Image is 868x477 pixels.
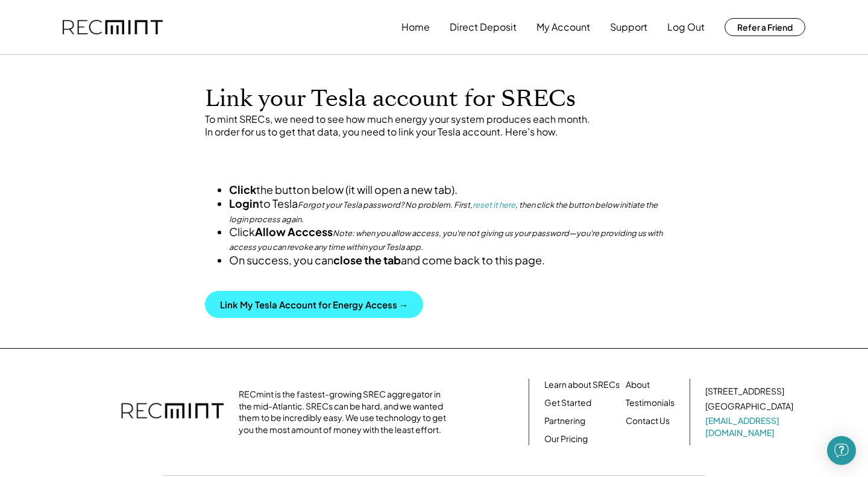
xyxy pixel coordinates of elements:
[450,15,517,39] button: Direct Deposit
[333,253,401,267] strong: close the tab
[229,225,663,253] li: Click
[229,228,664,252] font: Note: when you allow access, you're not giving us your password—you're providing us with access y...
[205,113,663,139] div: To mint SRECs, we need to see how much energy your system produces each month. In order for us to...
[229,196,663,225] li: to Tesla
[705,401,793,413] div: [GEOGRAPHIC_DATA]
[626,415,670,427] a: Contact Us
[544,415,585,427] a: Partnering
[229,196,259,210] strong: Login
[705,385,784,397] div: [STREET_ADDRESS]
[536,15,590,39] button: My Account
[544,379,620,391] a: Learn about SRECs
[667,15,705,39] button: Log Out
[239,388,453,435] div: RECmint is the fastest-growing SREC aggregator in the mid-Atlantic. SRECs can be hard, and we wan...
[229,200,659,223] font: Forgot your Tesla password? No problem. First, , then click the button below initiate the login p...
[544,433,588,445] a: Our Pricing
[229,253,663,267] li: On success, you can and come back to this page.
[725,18,805,36] button: Refer a Friend
[121,391,224,433] img: recmint-logotype%403x.png
[229,182,256,196] strong: Click
[255,225,333,238] strong: Allow Acccess
[205,85,663,113] h1: Link your Tesla account for SRECs
[610,15,647,39] button: Support
[626,379,650,391] a: About
[705,415,796,438] a: [EMAIL_ADDRESS][DOMAIN_NAME]
[626,397,675,409] a: Testimonials
[544,397,591,409] a: Get Started
[205,291,423,318] button: Link My Tesla Account for Energy Access →
[401,15,430,39] button: Home
[63,20,163,35] img: recmint-logotype%403x.png
[827,436,856,465] div: Open Intercom Messenger
[473,200,515,210] a: reset it here
[229,182,663,196] li: the button below (it will open a new tab).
